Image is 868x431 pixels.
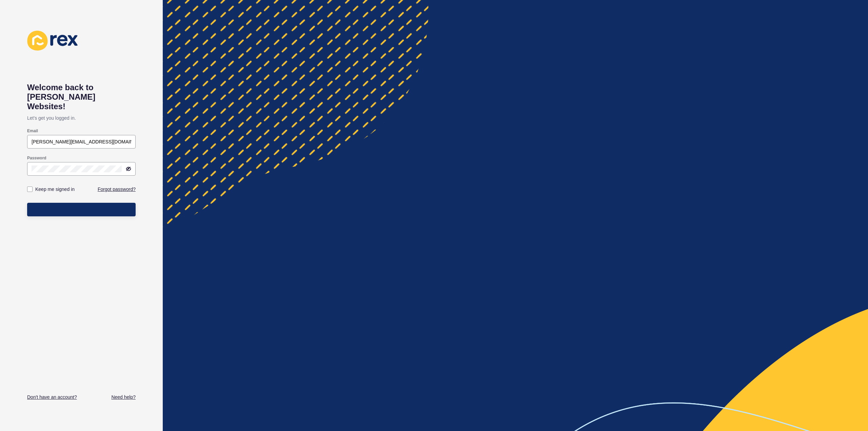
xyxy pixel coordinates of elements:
[32,138,131,145] input: e.g. name@company.com
[27,111,136,125] p: Let's get you logged in.
[35,186,75,193] label: Keep me signed in
[111,394,136,400] a: Need help?
[27,155,46,161] label: Password
[98,186,136,193] a: Forgot password?
[27,128,38,134] label: Email
[27,83,136,111] h1: Welcome back to [PERSON_NAME] Websites!
[27,394,77,400] a: Don't have an account?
